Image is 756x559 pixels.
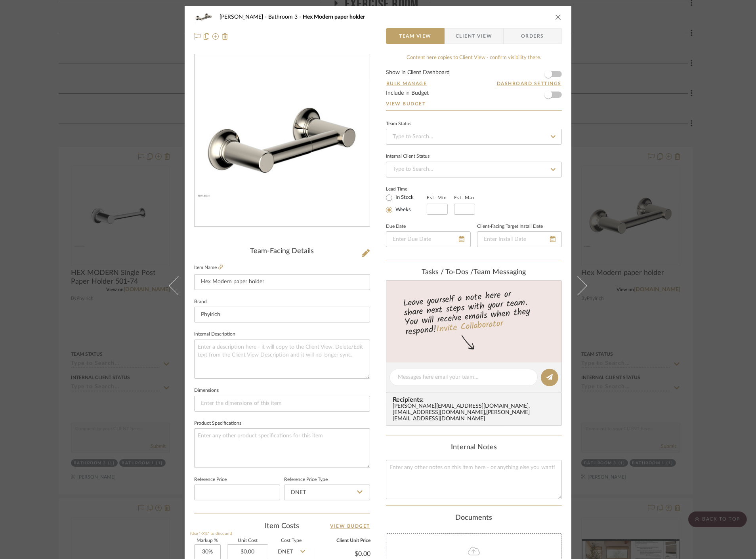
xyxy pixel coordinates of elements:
[194,396,370,412] input: Enter the dimensions of this item
[303,14,365,20] span: Hex Modern paper holder
[194,300,207,304] label: Brand
[399,28,431,44] span: Team View
[436,317,504,337] a: Invite Collaborator
[386,129,562,145] input: Type to Search…
[194,9,213,25] img: 9acffb67-82c8-4565-aead-c99584d3eb22_48x40.jpg
[386,185,427,193] label: Lead Time
[194,389,219,393] label: Dimensions
[393,403,558,422] div: [PERSON_NAME][EMAIL_ADDRESS][DOMAIN_NAME] , [EMAIL_ADDRESS][DOMAIN_NAME] , [PERSON_NAME][EMAIL_AD...
[386,54,562,62] div: Content here copies to Client View - confirm visibility there.
[386,162,562,177] input: Type to Search…
[454,195,475,200] label: Est. Max
[456,28,492,44] span: Client View
[194,521,370,531] div: Item Costs
[194,274,370,290] input: Enter Item Name
[386,514,562,523] div: Documents
[220,14,268,20] span: [PERSON_NAME]
[194,539,221,543] label: Markup %
[195,81,370,200] img: 9acffb67-82c8-4565-aead-c99584d3eb22_436x436.jpg
[422,269,474,276] span: Tasks / To-Dos /
[386,268,562,277] div: team Messaging
[393,396,558,403] span: Recipients:
[386,101,562,107] a: View Budget
[386,231,471,247] input: Enter Due Date
[284,478,328,482] label: Reference Price Type
[496,80,562,87] button: Dashboard Settings
[386,122,411,126] div: Team Status
[222,33,228,40] img: Remove from project
[512,28,553,44] span: Orders
[394,194,414,201] label: In Stock
[194,247,370,256] div: Team-Facing Details
[194,307,370,322] input: Enter Brand
[386,155,430,158] div: Internal Client Status
[386,443,562,452] div: Internal Notes
[268,14,303,20] span: Bathroom 3
[386,80,428,87] button: Bulk Manage
[427,195,447,200] label: Est. Min
[315,539,370,543] label: Client Unit Price
[477,231,562,247] input: Enter Install Date
[330,521,370,531] a: View Budget
[385,286,563,339] div: Leave yourself a note here or share next steps with your team. You will receive emails when they ...
[386,225,406,229] label: Due Date
[194,478,227,482] label: Reference Price
[477,225,543,229] label: Client-Facing Target Install Date
[194,422,241,425] label: Product Specifications
[227,539,268,543] label: Unit Cost
[386,193,427,215] mat-radio-group: Select item type
[275,539,308,543] label: Cost Type
[194,332,235,336] label: Internal Description
[555,13,562,21] button: close
[194,264,223,271] label: Item Name
[195,81,370,200] div: 0
[394,206,411,214] label: Weeks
